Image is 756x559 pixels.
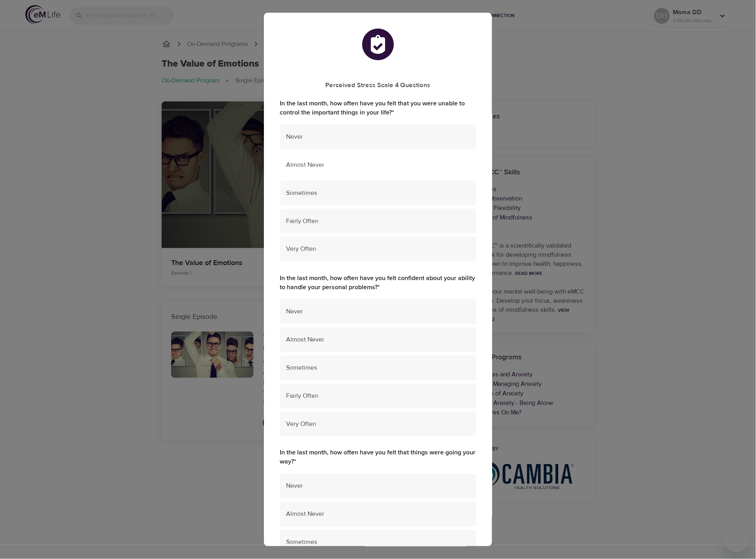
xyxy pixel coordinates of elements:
span: Very Often [286,420,470,429]
span: Never [286,307,470,316]
span: Sometimes [286,189,470,198]
span: Fairly Often [286,391,470,401]
span: Almost Never [286,510,470,519]
span: Never [286,132,470,141]
label: In the last month, how often have you felt that things were going your way? [280,448,476,467]
span: Sometimes [286,538,470,547]
h5: Perceived Stress Scale 4 Questions [280,81,476,90]
span: Never [286,482,470,491]
span: Sometimes [286,363,470,372]
label: In the last month, how often have you felt confident about your ability to handle your personal p... [280,274,476,292]
label: In the last month, how often have you felt that you were unable to control the important things i... [280,99,476,117]
span: Fairly Often [286,217,470,226]
span: Almost Never [286,335,470,344]
span: Very Often [286,244,470,254]
span: Almost Never [286,160,470,170]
